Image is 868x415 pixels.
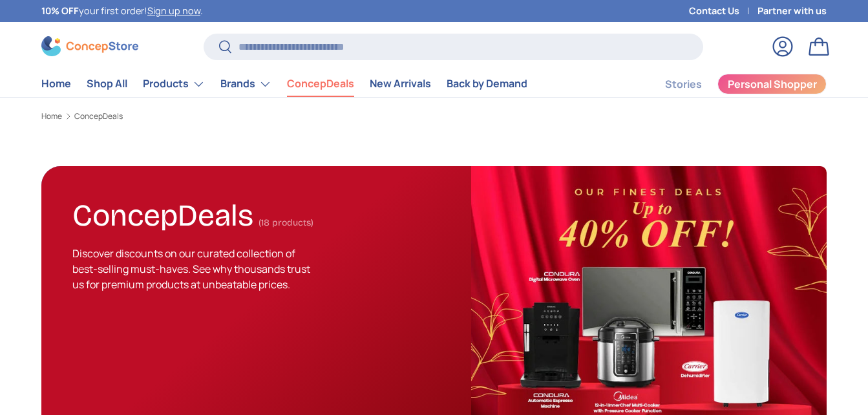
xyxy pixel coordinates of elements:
[41,112,62,120] a: Home
[634,71,827,97] nav: Secondary
[41,111,827,122] nav: Breadcrumbs
[135,71,213,97] summary: Products
[728,79,817,89] span: Personal Shopper
[41,36,138,56] img: ConcepStore
[665,72,702,97] a: Stories
[287,71,354,96] a: ConcepDeals
[259,217,313,228] span: (18 products)
[689,4,757,18] a: Contact Us
[447,71,527,96] a: Back by Demand
[757,4,827,18] a: Partner with us
[41,5,79,17] strong: 10% OFF
[72,246,310,292] span: Discover discounts on our curated collection of best-selling must-haves. See why thousands trust ...
[41,4,203,18] p: your first order! .
[147,5,200,17] a: Sign up now
[72,192,253,234] h1: ConcepDeals
[41,71,527,97] nav: Primary
[220,71,271,97] a: Brands
[370,71,431,96] a: New Arrivals
[143,71,205,97] a: Products
[41,71,71,96] a: Home
[213,71,279,97] summary: Brands
[74,112,123,120] a: ConcepDeals
[87,71,127,96] a: Shop All
[717,74,827,94] a: Personal Shopper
